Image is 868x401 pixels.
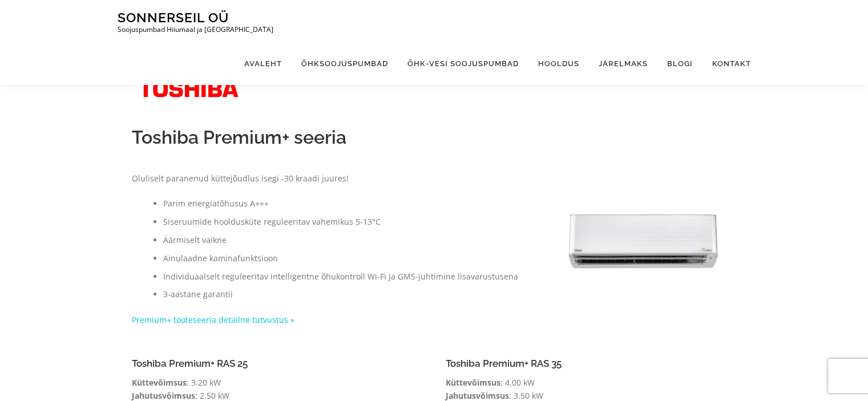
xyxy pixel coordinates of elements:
[163,233,527,247] li: Äärmiselt vaikne
[528,42,589,85] a: Hooldus
[550,172,737,311] img: Toshiba_Premium_Plus
[163,197,527,210] li: Parim energiatõhusus A+++
[703,42,751,85] a: Kontakt
[163,215,527,229] li: Siseruumide hooldusküte reguleeritav vahemikus 5-13°C
[446,377,500,388] strong: Küttevõimsus
[118,26,273,34] p: Soojuspumbad Hiiumaal ja [GEOGRAPHIC_DATA]
[292,42,398,85] a: Õhksoojuspumbad
[132,358,423,369] h4: Toshiba Premium+ RAS 25
[132,314,294,325] a: Premium+ tooteseeria detailne tutvustus »
[589,42,657,85] a: Järelmaks
[398,42,528,85] a: Õhk-vesi soojuspumbad
[132,73,246,104] img: TOSHIBA_Logo
[132,127,346,148] span: Toshiba Premium+ seeria
[163,287,527,301] li: 3-aastane garantii
[163,270,527,283] li: Individuaalselt reguleeritav intelligentne õhukontroll Wi-Fi ja GMS-juhtimine lisavarustusena
[446,358,737,369] h4: Toshiba Premium+ RAS 35
[446,390,509,401] strong: Jahutusvõimsus
[657,42,703,85] a: Blogi
[235,42,292,85] a: Avaleht
[132,172,527,185] p: Oluliselt paranenud küttejõudlus isegi -30 kraadi juures!
[163,252,527,265] li: Ainulaadne kaminafunktsioon
[132,377,187,388] strong: Küttevõimsus
[118,10,229,25] a: Sonnerseil OÜ
[132,390,195,401] strong: Jahutusvõimsus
